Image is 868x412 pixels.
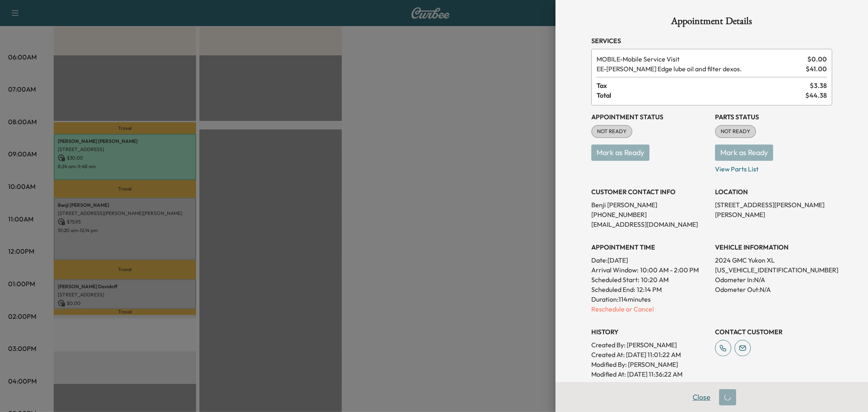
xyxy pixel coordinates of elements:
[591,265,708,275] p: Arrival Window:
[715,161,832,174] p: View Parts List
[591,369,708,379] p: Modified At : [DATE] 11:36:22 AM
[591,304,708,314] p: Reschedule or Cancel
[806,64,827,74] span: $ 41.00
[591,350,708,359] p: Created At : [DATE] 11:01:22 AM
[591,36,832,46] h3: Services
[591,16,832,29] h1: Appointment Details
[592,127,632,136] span: NOT READY
[641,275,669,285] p: 10:20 AM
[716,127,755,136] span: NOT READY
[810,81,827,90] span: $ 3.38
[591,294,708,304] p: Duration: 114 minutes
[807,54,827,64] span: $ 0.00
[715,112,832,122] h3: Parts Status
[591,242,708,252] h3: APPOINTMENT TIME
[591,219,708,229] p: [EMAIL_ADDRESS][DOMAIN_NAME]
[591,275,639,285] p: Scheduled Start:
[591,187,708,197] h3: CUSTOMER CONTACT INFO
[715,275,832,285] p: Odometer In: N/A
[591,327,708,337] h3: History
[597,81,810,90] span: Tax
[715,242,832,252] h3: VEHICLE INFORMATION
[597,64,802,74] span: Ewing Edge lube oil and filter dexos.
[591,255,708,265] p: Date: [DATE]
[687,389,716,405] button: Close
[591,359,708,369] p: Modified By : [PERSON_NAME]
[715,265,832,275] p: [US_VEHICLE_IDENTIFICATION_NUMBER]
[591,200,708,210] p: Benji [PERSON_NAME]
[715,285,832,294] p: Odometer Out: N/A
[640,265,699,275] span: 10:00 AM - 2:00 PM
[591,210,708,219] p: [PHONE_NUMBER]
[591,112,708,122] h3: Appointment Status
[715,187,832,197] h3: LOCATION
[597,90,805,100] span: Total
[715,200,832,219] p: [STREET_ADDRESS][PERSON_NAME][PERSON_NAME]
[591,285,635,294] p: Scheduled End:
[591,340,708,350] p: Created By : [PERSON_NAME]
[715,255,832,265] p: 2024 GMC Yukon XL
[805,90,827,100] span: $ 44.38
[715,327,832,337] h3: CONTACT CUSTOMER
[597,54,804,64] span: Mobile Service Visit
[637,285,662,294] p: 12:14 PM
